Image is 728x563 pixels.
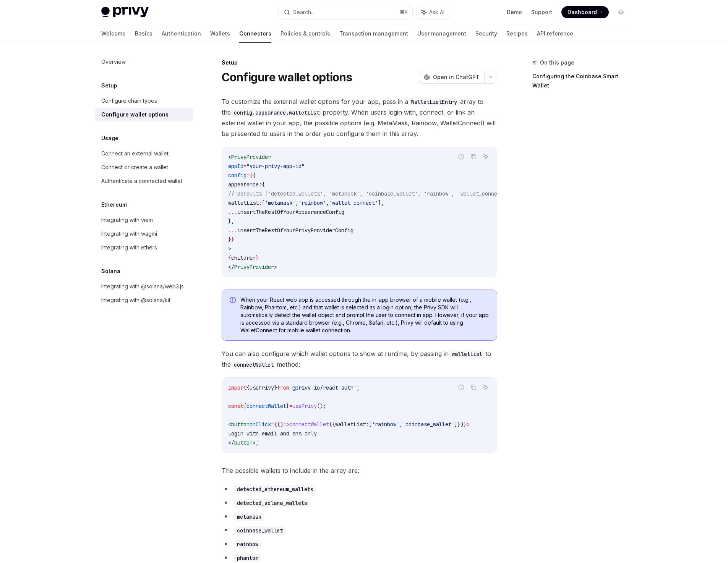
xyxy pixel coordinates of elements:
[162,24,201,43] a: Authentication
[210,24,230,43] a: Wallets
[274,384,277,391] span: }
[95,213,193,227] a: Integrating with viem
[372,421,399,428] span: 'rainbow'
[417,24,466,43] a: User management
[454,421,464,428] span: ]})
[419,71,484,84] button: Open in ChatGPT
[531,8,552,16] a: Support
[239,24,271,43] a: Connectors
[400,9,408,15] span: ⌘ K
[101,24,126,43] a: Welcome
[416,5,450,19] button: Ask AI
[95,280,193,293] a: Integrating with @solana/web3.js
[295,199,298,206] span: ,
[101,134,118,143] h5: Usage
[256,439,259,446] span: ;
[243,163,246,170] span: =
[378,199,384,206] span: ],
[339,24,408,43] a: Transaction management
[481,152,491,162] button: Ask AI
[467,421,470,428] span: >
[469,152,478,162] button: Copy the contents from the code block
[231,254,256,261] span: children
[475,24,497,43] a: Security
[240,296,489,334] span: When your React web app is accessed through the in-app browser of a mobile wallet (e.g., Rainbow,...
[506,24,528,43] a: Recipes
[234,485,316,493] code: detected_ethereum_wallets
[357,384,360,391] span: ;
[399,421,402,428] span: ,
[540,58,574,67] span: On this page
[561,6,609,18] a: Dashboard
[222,465,497,476] span: The possible wallets to include in the array are:
[231,236,234,243] span: }
[265,199,295,206] span: 'metamask'
[449,350,485,358] code: walletList
[243,403,246,409] span: {
[369,421,372,428] span: [
[228,421,231,428] span: <
[253,439,256,446] span: >
[283,421,289,428] span: =>
[234,439,253,446] span: button
[222,70,352,84] h1: Configure wallet options
[289,403,292,409] span: =
[234,499,310,507] code: detected_solana_wallets
[228,163,243,170] span: appId
[101,110,169,119] div: Configure wallet options
[250,172,253,179] span: {
[231,361,277,369] code: connectWallet
[246,172,250,179] span: =
[95,160,193,174] a: Connect or create a wallet
[228,430,317,437] span: Login with email and sms only
[286,403,289,409] span: }
[234,554,261,562] code: phantom
[101,200,127,209] h5: Ethereum
[234,540,261,548] code: rainbow
[279,5,412,19] button: Search...⌘K
[433,73,480,81] span: Open in ChatGPT
[95,94,193,108] a: Configure chain types
[101,282,184,291] div: Integrating with @solana/web3.js
[234,264,274,270] span: PrivyProvider
[101,267,120,276] h5: Solana
[222,59,497,66] div: Setup
[429,8,444,16] span: Ask AI
[234,526,286,535] code: coinbase_wallet
[277,421,283,428] span: ()
[615,6,627,18] button: Toggle dark mode
[317,403,326,409] span: ();
[246,384,250,391] span: {
[101,163,168,172] div: Connect or create a wallet
[408,98,460,106] code: WalletListEntry
[101,296,170,305] div: Integrating with @solana/kit
[289,384,357,391] span: '@privy-io/react-auth'
[469,382,478,392] button: Copy the contents from the code block
[231,108,323,117] code: config.appearance.walletList
[274,264,277,270] span: >
[222,348,497,370] span: You can also configure which wallet options to show at runtime, by passing in to the method:
[228,403,243,409] span: const
[456,152,466,162] button: Report incorrect code
[271,421,274,428] span: =
[456,382,466,392] button: Report incorrect code
[250,384,274,391] span: usePrivy
[329,199,378,206] span: 'wallet_connect'
[298,199,326,206] span: 'rainbow'
[228,199,262,206] span: walletList:
[228,209,237,215] span: ...
[274,421,277,428] span: {
[253,172,256,179] span: {
[222,96,497,139] span: To customize the external wallet options for your app, pass in a array to the property. When user...
[228,384,246,391] span: import
[228,236,231,243] span: }
[402,421,454,428] span: 'coinbase_wallet'
[250,421,271,428] span: onClick
[231,421,250,428] span: button
[228,439,234,446] span: </
[277,384,289,391] span: from
[95,227,193,241] a: Integrating with wagmi
[262,199,265,206] span: [
[228,254,231,261] span: {
[95,241,193,254] a: Integrating with ethers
